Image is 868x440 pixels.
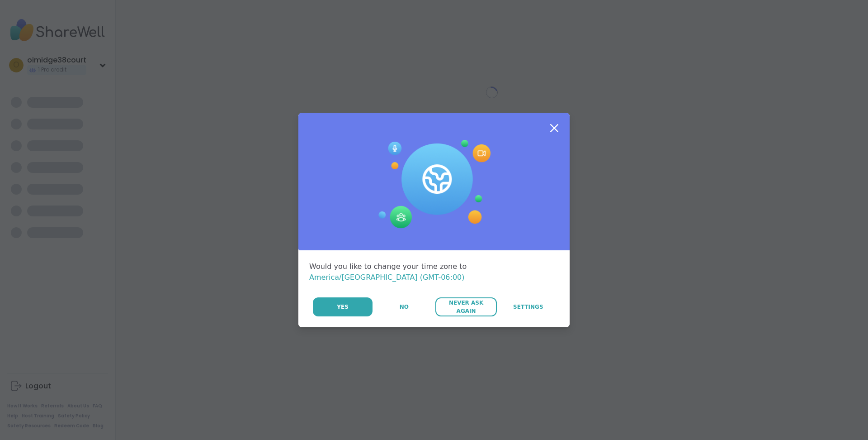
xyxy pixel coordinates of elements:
[498,297,559,316] a: Settings
[377,140,491,229] img: Session Experience
[435,297,496,316] button: Never Ask Again
[400,303,409,311] span: No
[513,303,543,311] span: Settings
[309,273,465,282] span: America/[GEOGRAPHIC_DATA] (GMT-06:00)
[313,297,373,316] button: Yes
[373,297,434,316] button: No
[309,261,559,283] div: Would you like to change your time zone to
[440,299,492,315] span: Never Ask Again
[337,303,349,311] span: Yes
